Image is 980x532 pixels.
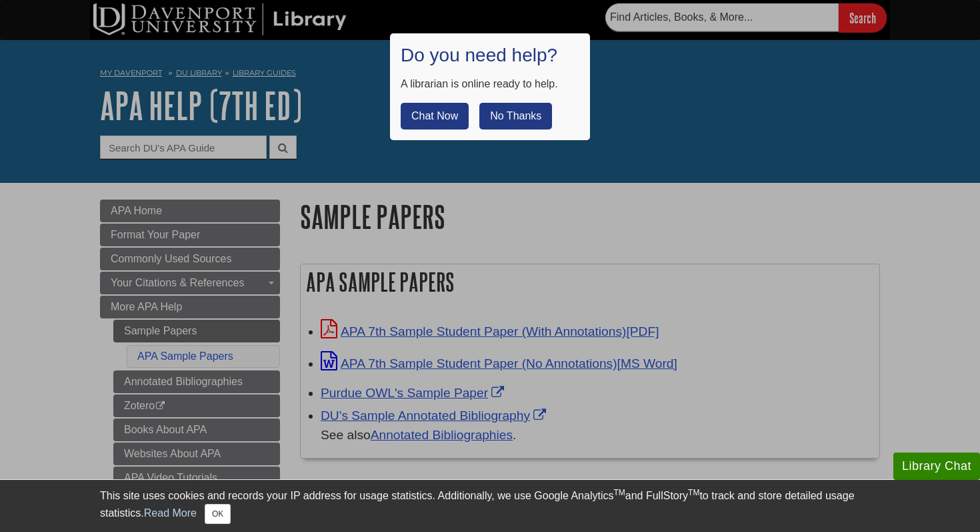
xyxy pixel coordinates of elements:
button: Chat Now [401,103,469,129]
div: This site uses cookies and records your IP address for usage statistics. Additionally, we use Goo... [100,488,880,524]
button: Library Chat [893,453,980,480]
div: A librarian is online ready to help. [401,76,579,92]
button: No Thanks [479,103,552,129]
h1: Do you need help? [401,44,579,67]
sup: TM [613,488,625,497]
sup: TM [688,488,699,497]
a: Read More [144,507,197,519]
button: Close [205,504,231,524]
